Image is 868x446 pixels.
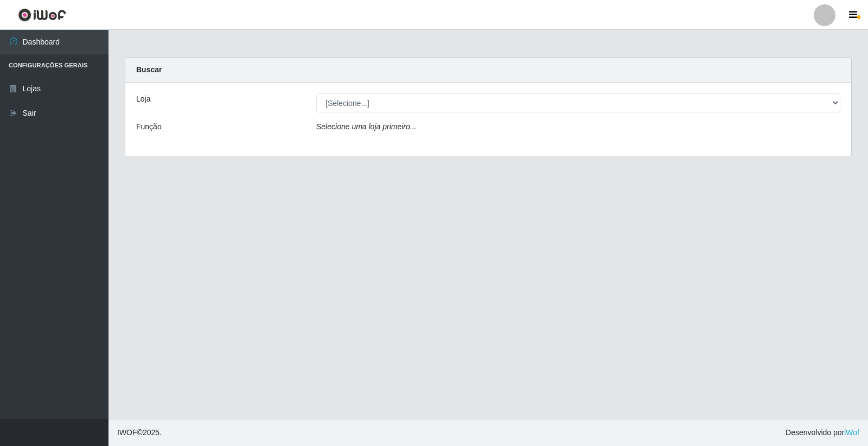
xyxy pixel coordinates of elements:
[136,121,162,133] label: Função
[316,122,416,131] i: Selecione uma loja primeiro...
[18,8,66,22] img: CoreUI Logo
[136,93,150,105] label: Loja
[844,428,859,437] a: iWof
[786,427,859,438] span: Desenvolvido por
[117,428,137,437] span: IWOF
[136,65,162,74] strong: Buscar
[117,427,162,438] span: © 2025 .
